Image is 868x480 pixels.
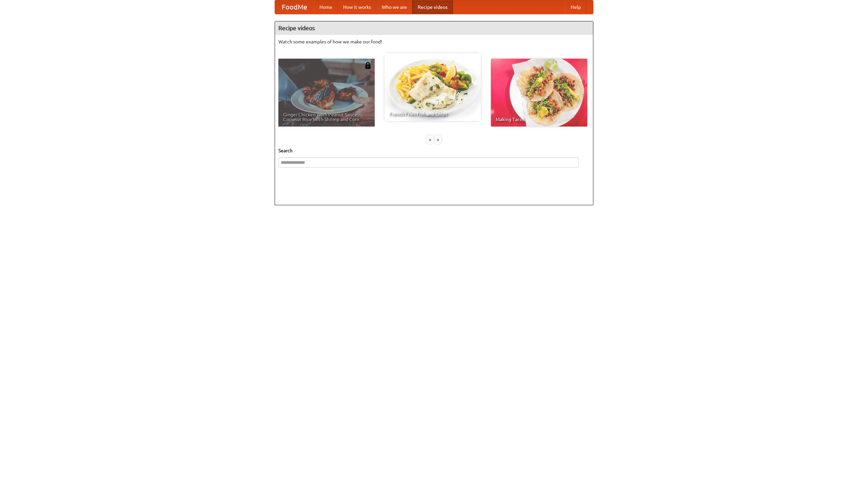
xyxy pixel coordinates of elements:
div: « [427,135,433,144]
span: French Fries Fish and Chips [389,112,476,116]
a: How it works [338,0,376,14]
h5: Search [278,147,590,154]
a: Making Tacos [491,59,587,127]
a: Recipe videos [412,0,453,14]
a: Home [314,0,338,14]
h4: Recipe videos [275,21,593,35]
div: » [435,135,441,144]
span: Making Tacos [496,117,583,122]
a: FoodMe [275,0,314,14]
p: Watch some examples of how we make our food! [278,38,590,45]
a: Help [565,0,586,14]
img: 483408.png [364,62,371,69]
a: French Fries Fish and Chips [384,53,481,121]
a: Who we are [376,0,412,14]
